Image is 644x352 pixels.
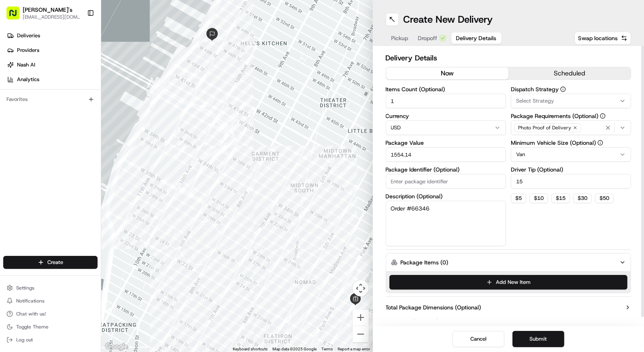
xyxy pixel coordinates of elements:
[3,282,98,294] button: Settings
[233,346,268,352] button: Keyboard shortcuts
[3,295,98,307] button: Notifications
[3,44,101,57] a: Providers
[597,140,603,146] button: Minimum Vehicle Size (Optional)
[386,303,481,311] label: Total Package Dimensions (Optional)
[511,120,631,135] button: Photo Proof of Delivery
[16,324,49,330] span: Toggle Theme
[508,67,631,79] button: scheduled
[386,253,631,272] button: Package Items (0)
[77,181,130,189] span: API Documentation
[574,32,631,45] button: Swap locations
[353,280,369,296] button: Map camera controls
[8,118,21,131] img: Liam S.
[5,178,65,193] a: 📗Knowledge Base
[600,113,606,119] button: Package Requirements (Optional)
[16,298,45,304] span: Notifications
[518,124,571,131] span: Photo Proof of Delivery
[23,6,72,14] button: [PERSON_NAME]'s
[595,193,614,203] button: $50
[386,201,506,246] textarea: Order #66346
[125,104,147,114] button: See all
[338,347,370,351] a: Report a map error
[3,308,98,320] button: Chat with us!
[17,76,39,83] span: Analytics
[17,77,32,92] img: 5e9a9d7314ff4150bce227a61376b483.jpg
[3,256,98,269] button: Create
[8,32,147,45] p: Welcome 👋
[453,331,504,347] button: Cancel
[511,94,631,108] button: Select Strategy
[386,52,631,64] h2: Delivery Details
[386,303,631,311] button: Total Package Dimensions (Optional)
[8,8,24,24] img: Nash
[386,140,506,146] label: Package Value
[16,181,62,189] span: Knowledge Base
[25,148,86,154] span: Wisdom [PERSON_NAME]
[3,73,101,86] a: Analytics
[8,105,54,112] div: Past conversations
[273,347,317,351] span: Map data ©2025 Google
[516,97,554,105] span: Select Strategy
[3,334,98,346] button: Log out
[36,86,111,92] div: We're available if you need us!
[16,311,46,317] span: Chat with us!
[322,347,333,351] a: Terms (opens in new tab)
[511,174,631,189] input: Enter driver tip amount
[103,341,130,352] img: Google
[57,201,98,207] a: Powered byPylon
[16,285,34,291] span: Settings
[386,94,506,108] input: Enter number of items
[68,182,75,189] div: 💻
[3,58,101,71] a: Nash AI
[3,29,101,42] a: Deliveries
[72,126,88,132] span: [DATE]
[92,148,109,154] span: [DATE]
[418,34,438,42] span: Dropoff
[578,34,618,42] span: Swap locations
[386,174,506,189] input: Enter package identifier
[16,126,23,133] img: 1736555255976-a54dd68f-1ca7-489b-9aae-adbdc363a1c4
[353,326,369,342] button: Zoom out
[511,167,631,172] label: Driver Tip (Optional)
[573,193,592,203] button: $30
[25,126,66,132] span: [PERSON_NAME]
[511,140,631,146] label: Minimum Vehicle Size (Optional)
[47,259,63,266] span: Create
[23,14,81,20] button: [EMAIL_ADDRESS][DOMAIN_NAME]
[353,309,369,326] button: Zoom in
[386,67,508,79] button: now
[17,32,40,39] span: Deliveries
[67,126,70,132] span: •
[3,93,98,106] div: Favorites
[103,341,130,352] a: Open this area in Google Maps (opens a new window)
[511,86,631,92] label: Dispatch Strategy
[36,77,133,86] div: Start new chat
[8,77,23,92] img: 1736555255976-a54dd68f-1ca7-489b-9aae-adbdc363a1c4
[386,86,506,92] label: Items Count (Optional)
[8,182,15,189] div: 📗
[529,193,548,203] button: $10
[65,178,133,193] a: 💻API Documentation
[386,318,631,326] button: Advanced (Optional)
[3,321,98,333] button: Toggle Theme
[21,52,134,61] input: Clear
[404,13,493,26] h1: Create New Delivery
[560,86,566,92] button: Dispatch Strategy
[386,147,506,162] input: Enter package value
[386,318,439,326] label: Advanced (Optional)
[3,3,84,23] button: [PERSON_NAME]'s[EMAIL_ADDRESS][DOMAIN_NAME]
[511,193,526,203] button: $5
[16,337,33,343] span: Log out
[386,167,506,172] label: Package Identifier (Optional)
[391,34,408,42] span: Pickup
[16,148,23,155] img: 1736555255976-a54dd68f-1ca7-489b-9aae-adbdc363a1c4
[17,61,35,69] span: Nash AI
[389,275,628,290] button: Add New Item
[386,113,506,119] label: Currency
[511,113,631,119] label: Package Requirements (Optional)
[138,80,147,90] button: Start new chat
[88,148,91,154] span: •
[401,258,448,266] label: Package Items ( 0 )
[512,331,564,347] button: Submit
